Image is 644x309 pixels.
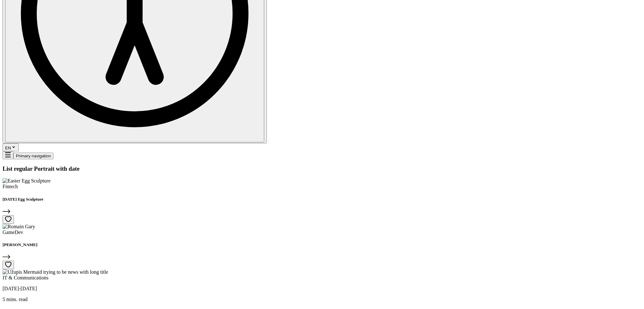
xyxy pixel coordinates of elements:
img: Užupis Mermaid trying to be news with long title [3,269,108,275]
img: Romain Gary [3,224,35,230]
button: Primary navigation [13,153,53,159]
span: IT & Communications [3,275,49,280]
img: Easter Egg Sculpture [3,178,51,184]
span: GameDev [3,230,23,235]
p: [DATE]-[DATE] [3,286,641,292]
p: 5 mins. read [3,297,641,302]
button: EN [3,143,19,151]
span: Fintech [3,184,18,189]
button: Add to wishlist [3,261,14,269]
h5: [PERSON_NAME] [3,242,641,247]
h3: List regular Portrait with date [3,165,641,172]
button: Mobile menu [3,151,13,159]
button: Add to wishlist [3,215,14,224]
h5: [DATE] Egg Sculpture [3,197,641,202]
